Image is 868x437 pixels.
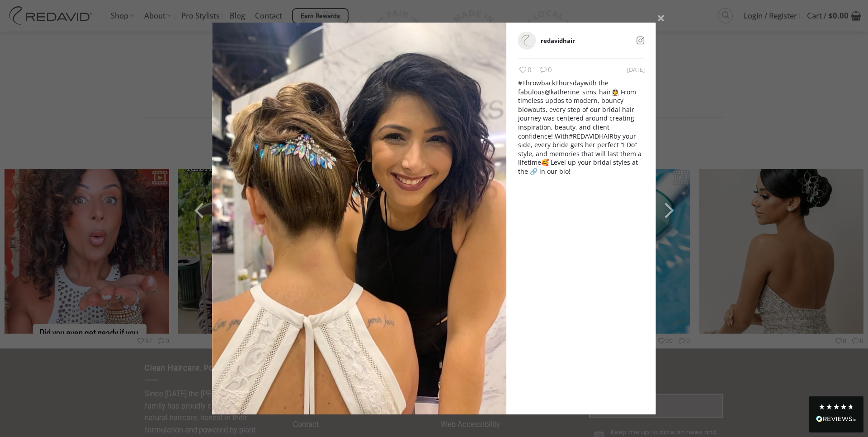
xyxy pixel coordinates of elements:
[518,32,536,50] img: user_redavidhair.jpg
[816,416,857,422] img: REVIEWS.io
[627,65,645,74] time: 04 September 2025
[541,37,575,45] a: redavidhair
[569,132,613,140] a: #REDAVIDHAIR
[518,79,645,176] div: with the fabulous 👰‍♀️ From timeless updos to modern, bouncy blowouts, every step of our bridal h...
[818,403,854,410] div: 4.8 Stars
[809,396,863,432] div: Read All Reviews
[816,414,857,426] div: Read All Reviews
[545,88,611,96] a: @katherine_sims_hair
[518,79,584,87] a: #ThrowbackThursday
[634,36,647,45] a: View on Instagram
[538,65,552,74] span: 0
[212,23,506,414] img: picture_3714423601454205152.jpg
[518,65,532,74] span: 0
